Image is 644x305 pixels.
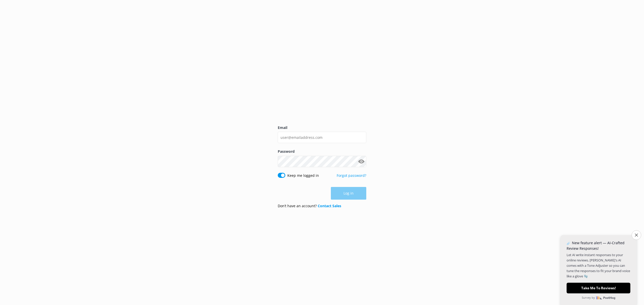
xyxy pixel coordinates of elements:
[278,132,366,143] input: user@emailaddress.com
[287,173,319,178] label: Keep me logged in
[278,125,366,130] label: Email
[318,203,341,208] a: Contact Sales
[337,173,366,178] a: Forgot password?
[278,149,366,154] label: Password
[278,203,341,209] p: Don’t have an account?
[356,156,366,166] button: Show password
